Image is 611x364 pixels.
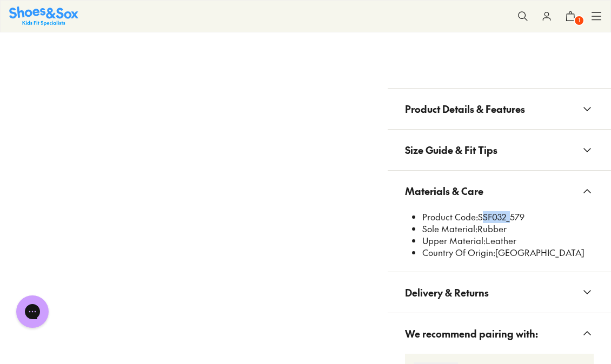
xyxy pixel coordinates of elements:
[405,134,497,166] span: Size Guide & Fit Tips
[405,318,538,349] span: We recommend pairing with:
[422,234,486,246] span: Upper Material:
[405,277,489,308] span: Delivery & Returns
[9,6,78,25] img: SNS_Logo_Responsive.svg
[574,15,585,26] span: 1
[422,235,594,247] li: Leather
[422,247,594,259] li: [GEOGRAPHIC_DATA]
[422,223,594,235] li: Rubber
[388,130,611,170] button: Size Guide & Fit Tips
[422,211,478,223] span: Product Code:
[9,6,78,25] a: Shoes & Sox
[422,246,495,258] span: Country Of Origin:
[559,4,582,28] button: 1
[388,171,611,211] button: Materials & Care
[388,89,611,129] button: Product Details & Features
[422,223,477,234] span: Sole Material:
[405,175,483,207] span: Materials & Care
[11,292,54,332] iframe: Gorgias live chat messenger
[388,272,611,313] button: Delivery & Returns
[405,93,525,125] span: Product Details & Features
[388,313,611,354] button: We recommend pairing with:
[422,211,594,223] li: SSF032_579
